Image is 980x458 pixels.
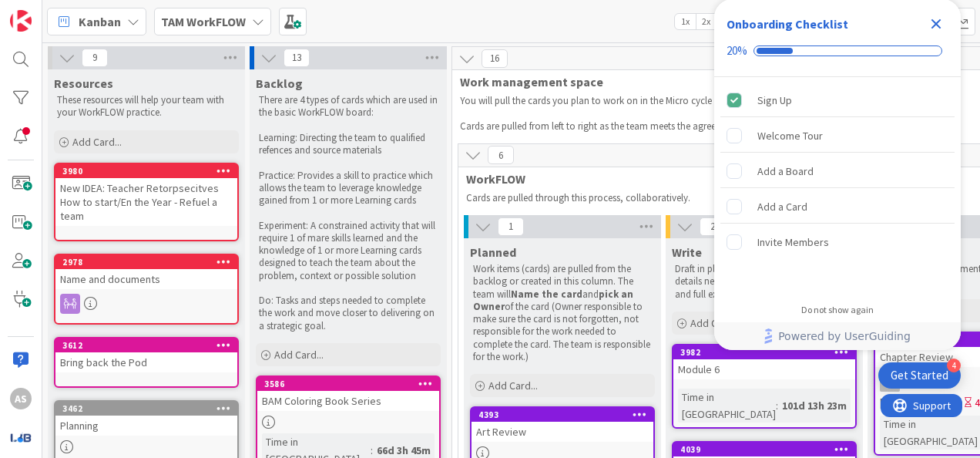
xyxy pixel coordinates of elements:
[257,391,439,411] div: BAM Coloring Book Series
[757,197,807,216] div: Add a Card
[673,345,855,379] div: 3982Module 6
[680,347,855,358] div: 3982
[720,154,955,188] div: Add a Board is incomplete.
[62,340,237,351] div: 3612
[264,379,439,389] div: 3586
[259,170,438,207] p: Practice: Provides a skill to practice which allows the team to leverage knowledge gained from 1 ...
[511,288,582,301] strong: Name the card
[696,14,717,29] span: 2x
[62,257,237,268] div: 2978
[32,2,70,21] span: Support
[478,409,653,420] div: 4393
[727,44,747,58] div: 20%
[924,12,948,36] div: Close Checklist
[10,426,32,448] img: avatar
[82,49,108,67] span: 9
[55,402,237,416] div: 3462
[673,359,855,379] div: Module 6
[54,76,113,91] span: Resources
[680,444,855,455] div: 4039
[472,422,653,442] div: Art Review
[257,377,439,391] div: 3586
[55,178,237,226] div: New IDEA: Teacher Retorpsecitves How to start/En the Year - Refuel a team
[878,362,961,389] div: Open Get Started checklist, remaining modules: 4
[259,94,438,120] p: There are 4 types of cards which are used in the basic WorkFLOW board:
[259,220,438,282] p: Experiment: A constrained activity that will require 1 of mare skills learned and the knowledge o...
[757,91,792,109] div: Sign Up
[488,146,514,164] span: 6
[673,345,855,359] div: 3982
[55,352,237,372] div: Bring back the Pod
[757,162,814,180] div: Add a Board
[727,15,848,33] div: Onboarding Checklist
[720,225,955,259] div: Invite Members is incomplete.
[720,190,955,224] div: Add a Card is incomplete.
[473,288,636,313] strong: pick an Owner
[757,126,823,145] div: Welcome Tour
[55,164,237,178] div: 3980
[55,269,237,289] div: Name and documents
[55,164,237,226] div: 3980New IDEA: Teacher Retorpsecitves How to start/En the Year - Refuel a team
[55,255,237,269] div: 2978
[72,135,122,149] span: Add Card...
[55,416,237,436] div: Planning
[55,338,237,372] div: 3612Bring back the Pod
[498,217,524,236] span: 1
[488,379,538,392] span: Add Card...
[690,316,740,330] span: Add Card...
[472,408,653,442] div: 4393Art Review
[675,14,696,29] span: 1x
[62,403,237,414] div: 3462
[284,49,310,67] span: 13
[714,322,961,350] div: Footer
[778,327,911,345] span: Powered by UserGuiding
[778,397,851,414] div: 101d 13h 23m
[757,233,829,251] div: Invite Members
[700,217,726,236] span: 2
[947,359,961,372] div: 4
[720,119,955,153] div: Welcome Tour is incomplete.
[256,76,303,91] span: Backlog
[55,255,237,289] div: 2978Name and documents
[55,402,237,436] div: 3462Planning
[79,12,121,31] span: Kanban
[727,44,948,58] div: Checklist progress: 20%
[714,77,961,294] div: Checklist items
[470,244,516,260] span: Planned
[57,94,236,120] p: These resources will help your team with your WorkFLOW practice.
[722,322,953,350] a: Powered by UserGuiding
[720,83,955,117] div: Sign Up is complete.
[259,132,438,157] p: Learning: Directing the team to qualified refences and source materials
[274,348,324,362] span: Add Card...
[673,443,855,456] div: 4039
[678,389,776,423] div: Time in [GEOGRAPHIC_DATA]
[880,395,908,411] span: [DATE]
[257,377,439,411] div: 3586BAM Coloring Book Series
[672,244,702,260] span: Write
[10,10,32,32] img: Visit kanbanzone.com
[675,263,854,301] p: Draft in planning document. Ad in all details necessary to communicate intent and full explain id...
[801,304,874,316] div: Do not show again
[55,338,237,352] div: 3612
[482,49,508,68] span: 16
[776,397,778,414] span: :
[259,295,438,332] p: Do: Tasks and steps needed to complete the work and move closer to delivering on a strategic goal.
[62,166,237,177] div: 3980
[10,388,32,409] div: AS
[472,408,653,422] div: 4393
[161,14,246,29] b: TAM WorkFLOW
[473,263,652,363] p: Work items (cards) are pulled from the backlog or created in this column. The team will and of th...
[891,368,948,383] div: Get Started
